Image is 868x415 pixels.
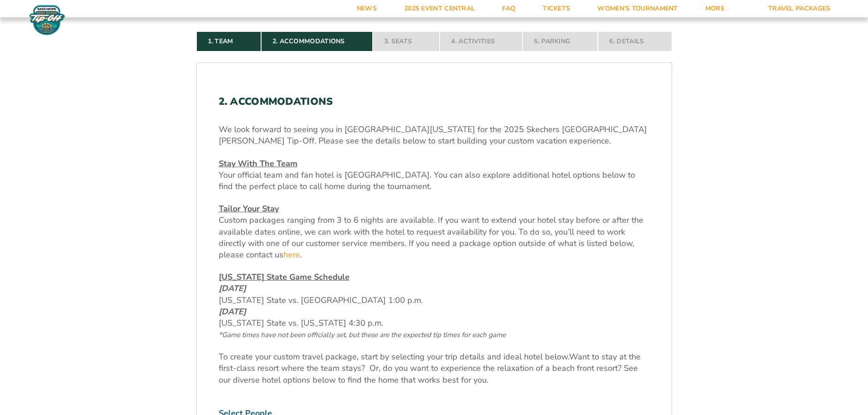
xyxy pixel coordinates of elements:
u: Stay With The Team [219,158,298,169]
span: Custom packages ranging from 3 to 6 nights are available. If you want to extend your hotel stay b... [219,215,643,260]
span: *Game times have not been officially set, but these are the expected tip times for each game [219,330,506,339]
span: [US_STATE] State Game Schedule [219,272,349,282]
span: [US_STATE] State vs. [GEOGRAPHIC_DATA] 1:00 p.m. [US_STATE] State vs. [US_STATE] 4:30 p.m. [219,283,506,340]
img: Fort Myers Tip-Off [27,5,67,36]
a: 1. Team [196,31,261,51]
u: Tailor Your Stay [219,203,279,214]
span: Your official team and fan hotel is [GEOGRAPHIC_DATA]. You can also explore additional hotel opti... [219,169,635,192]
span: . [300,249,302,260]
p: We look forward to seeing you in [GEOGRAPHIC_DATA][US_STATE] for the 2025 Skechers [GEOGRAPHIC_DA... [219,124,650,147]
h2: 2. Accommodations [219,96,650,108]
span: To create your custom travel package, start by selecting your trip details and ideal hotel below. [219,351,569,362]
p: Want to stay at the first-class resort where the team stays? Or, do you want to experience the re... [219,351,650,386]
em: [DATE] [219,306,246,317]
em: [DATE] [219,283,246,294]
a: here [283,249,300,261]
